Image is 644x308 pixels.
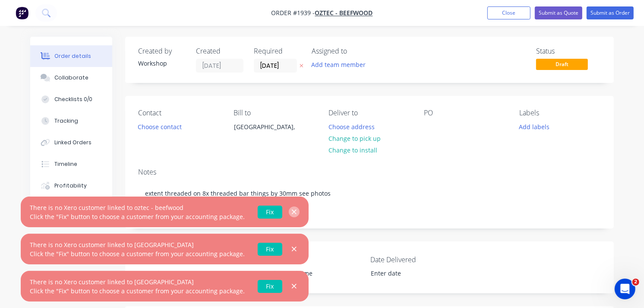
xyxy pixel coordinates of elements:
button: Add team member [307,59,370,70]
button: Change to install [324,144,382,156]
a: Fix [258,243,282,256]
div: extent threaded on 8x threaded bar things by 30mm see photos (machine down to threaded size then ... [138,180,601,216]
div: Required [254,47,301,55]
div: Timeline [54,160,77,168]
div: There is no Xero customer linked to [GEOGRAPHIC_DATA] Click the "Fix" button to choose a customer... [30,240,245,258]
div: Deliver to [329,109,410,117]
div: Notes [138,168,601,176]
button: Linked Orders [30,132,112,153]
iframe: Intercom live chat [615,279,635,299]
div: Checklists 0/0 [54,95,92,103]
span: Draft [536,59,588,70]
a: oztec - beefwood [315,9,373,17]
a: Fix [258,206,282,219]
span: Order #1939 - [271,9,315,17]
button: Add labels [515,121,554,132]
button: Timeline [30,153,112,175]
button: Checklists 0/0 [30,89,112,110]
div: [GEOGRAPHIC_DATA], [227,121,313,148]
div: There is no Xero customer linked to oztec - beefwood Click the "Fix" button to choose a customer ... [30,203,245,221]
img: Factory [16,6,28,19]
div: Labels [519,109,601,117]
div: Assigned to [312,47,398,55]
div: Workshop [138,59,186,68]
div: [GEOGRAPHIC_DATA], [234,121,306,133]
div: Contact [138,109,220,117]
div: Status [536,47,601,55]
div: There is no Xero customer linked to [GEOGRAPHIC_DATA] Click the "Fix" button to choose a customer... [30,277,245,295]
div: Created by [138,47,186,55]
button: Submit as Order [587,6,634,19]
button: Close [487,6,530,19]
a: Fix [258,280,282,293]
div: Profitability [54,182,87,190]
label: Date Delivered [370,254,478,265]
button: Order details [30,45,112,67]
button: Add team member [312,59,370,70]
button: Choose contact [133,121,186,132]
input: Enter date [365,267,472,280]
div: Collaborate [54,74,88,82]
button: Tracking [30,110,112,132]
div: Created [196,47,243,55]
div: Tracking [54,117,78,125]
button: Submit as Quote [535,6,582,19]
button: Profitability [30,175,112,197]
div: Order details [54,52,91,60]
span: 2 [632,279,639,286]
button: Change to pick up [324,133,385,144]
div: Bill to [234,109,315,117]
div: Linked Orders [54,139,92,146]
button: Collaborate [30,67,112,89]
div: PO [424,109,505,117]
button: Choose address [324,121,379,132]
